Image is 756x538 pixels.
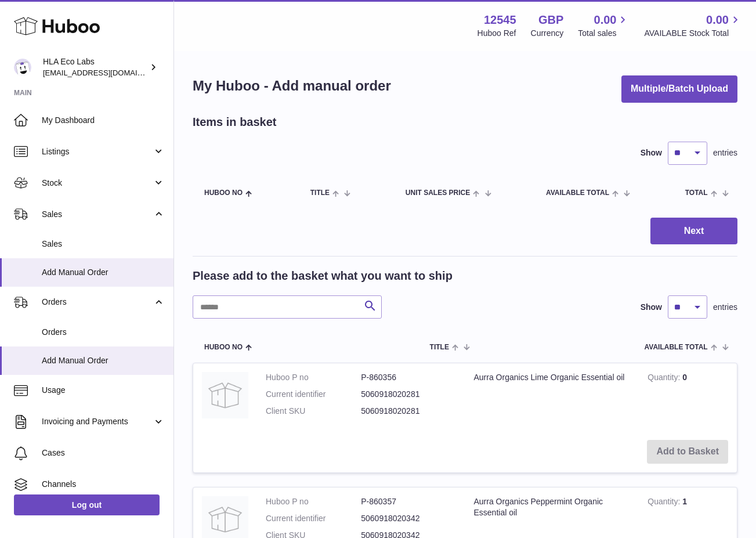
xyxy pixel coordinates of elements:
[42,327,165,338] span: Orders
[361,389,456,400] dd: 5060918020281
[648,497,682,509] strong: Quantity
[546,189,609,197] span: AVAILABLE Total
[42,355,165,366] span: Add Manual Order
[310,189,330,197] span: Title
[14,59,31,76] img: clinton@newgendirect.com
[645,344,708,351] span: AVAILABLE Total
[204,189,243,197] span: Huboo no
[538,12,563,28] strong: GBP
[361,513,456,524] dd: 5060918020342
[14,494,160,515] a: Log out
[266,389,361,400] dt: Current identifier
[42,178,153,189] span: Stock
[594,12,617,28] span: 0.00
[42,209,153,220] span: Sales
[484,12,516,28] strong: 12545
[204,344,243,351] span: Huboo no
[478,28,516,39] div: Huboo Ref
[465,363,639,431] td: Aurra Organics Lime Organic Essential oil
[648,373,682,385] strong: Quantity
[42,416,153,427] span: Invoicing and Payments
[713,302,737,313] span: entries
[430,344,449,351] span: Title
[706,12,729,28] span: 0.00
[43,56,147,78] div: HLA Eco Labs
[42,115,165,126] span: My Dashboard
[685,189,708,197] span: Total
[266,496,361,507] dt: Huboo P no
[193,268,453,284] h2: Please add to the basket what you want to ship
[266,513,361,524] dt: Current identifier
[202,372,248,418] img: Aurra Organics Lime Organic Essential oil
[42,447,165,458] span: Cases
[621,75,737,103] button: Multiple/Batch Upload
[578,12,630,39] a: 0.00 Total sales
[42,385,165,396] span: Usage
[42,479,165,490] span: Channels
[578,28,630,39] span: Total sales
[641,302,662,313] label: Show
[193,77,391,95] h1: My Huboo - Add manual order
[650,218,737,245] button: Next
[531,28,564,39] div: Currency
[361,372,456,383] dd: P-860356
[644,12,742,39] a: 0.00 AVAILABLE Stock Total
[644,28,742,39] span: AVAILABLE Stock Total
[641,147,662,158] label: Show
[42,297,153,308] span: Orders
[406,189,470,197] span: Unit Sales Price
[193,114,277,130] h2: Items in basket
[42,267,165,278] span: Add Manual Order
[42,239,165,250] span: Sales
[361,496,456,507] dd: P-860357
[713,147,737,158] span: entries
[43,68,171,77] span: [EMAIL_ADDRESS][DOMAIN_NAME]
[361,406,456,417] dd: 5060918020281
[266,406,361,417] dt: Client SKU
[42,146,153,157] span: Listings
[639,363,737,431] td: 0
[266,372,361,383] dt: Huboo P no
